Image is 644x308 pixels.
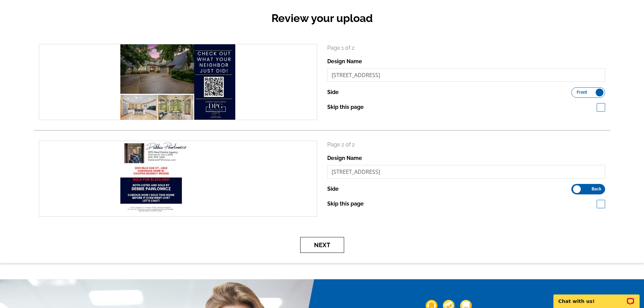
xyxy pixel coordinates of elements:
[549,287,644,308] iframe: LiveChat chat widget
[327,141,605,149] p: Page 2 of 2
[327,165,605,179] input: File Name
[327,200,364,208] label: Skip this page
[327,44,605,52] p: Page 1 of 2
[300,237,344,253] button: Next
[577,91,587,94] span: Front
[327,103,364,111] label: Skip this page
[327,57,362,66] label: Design Name
[592,187,601,191] span: Back
[327,185,339,193] label: Side
[327,88,339,96] label: Side
[34,12,610,25] h2: Review your upload
[327,68,605,82] input: File Name
[327,154,362,162] label: Design Name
